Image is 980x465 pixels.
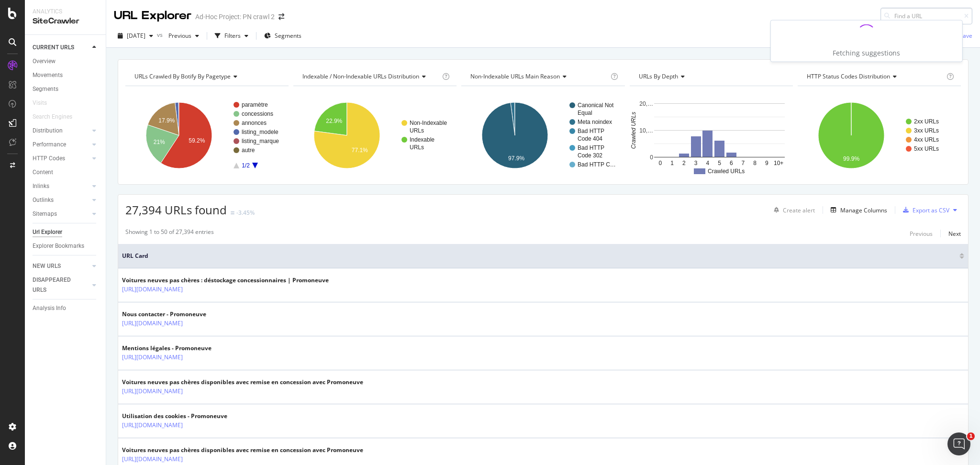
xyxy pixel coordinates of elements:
[914,136,939,143] text: 4xx URLs
[578,152,602,159] text: Code 302
[639,127,653,134] text: 10,…
[33,140,66,150] div: Performance
[639,100,653,107] text: 20,…
[967,432,975,440] span: 1
[33,181,49,191] div: Inlinks
[798,94,961,177] svg: A chart.
[242,101,268,108] text: paramètre
[899,202,949,218] button: Export as CSV
[461,94,624,177] svg: A chart.
[33,140,89,150] a: Performance
[242,111,273,117] text: concessions
[33,112,72,122] div: Search Engines
[154,139,165,145] text: 21%
[827,204,887,216] button: Manage Columns
[843,155,859,162] text: 99.9%
[914,118,939,125] text: 2xx URLs
[578,119,612,125] text: Meta noindex
[122,421,183,430] a: [URL][DOMAIN_NAME]
[33,84,58,94] div: Segments
[33,275,89,295] a: DISAPPEARED URLS
[783,206,815,214] div: Create alert
[33,195,89,205] a: Outlinks
[122,276,329,285] div: Voitures neuves pas chères : déstockage concessionnaires | Promoneuve
[410,120,447,126] text: Non-Indexable
[231,211,234,214] img: Equal
[33,112,82,122] a: Search Engines
[293,94,457,177] svg: A chart.
[33,70,99,80] a: Movements
[114,8,191,24] div: URL Explorer
[33,227,99,237] a: Url Explorer
[326,118,342,124] text: 22.9%
[133,69,280,84] h4: URLs Crawled By Botify By pagetype
[33,303,66,313] div: Analysis Info
[910,230,933,238] div: Previous
[33,98,56,108] a: Visits
[765,160,768,166] text: 9
[122,310,206,319] div: Nous contacter - Promoneuve
[114,28,157,44] button: [DATE]
[125,202,227,218] span: 27,394 URLs found
[125,94,289,177] svg: A chart.
[33,195,54,205] div: Outlinks
[774,160,783,166] text: 10+
[468,69,608,84] h4: Non-Indexable URLs Main Reason
[127,32,145,40] span: 2025 Sep. 17th
[410,136,434,143] text: Indexable
[275,32,301,40] span: Segments
[947,432,970,455] iframe: Intercom live chat
[211,28,252,44] button: Filters
[630,112,637,149] text: Crawled URLs
[242,138,279,144] text: listing_marque
[189,137,205,144] text: 59.2%
[910,228,933,239] button: Previous
[33,303,99,313] a: Analysis Info
[302,72,419,80] span: Indexable / Non-Indexable URLs distribution
[880,8,972,24] input: Find a URL
[33,241,99,251] a: Explorer Bookmarks
[718,160,721,166] text: 5
[158,117,175,124] text: 17.9%
[165,32,191,40] span: Previous
[670,160,674,166] text: 1
[840,206,887,214] div: Manage Columns
[913,206,949,214] div: Export as CSV
[650,154,653,161] text: 0
[33,209,89,219] a: Sitemaps
[630,94,793,177] div: A chart.
[260,28,305,44] button: Segments
[805,69,945,84] h4: HTTP Status Codes Distribution
[658,160,662,166] text: 0
[33,43,89,53] a: CURRENT URLS
[508,155,524,162] text: 97.9%
[639,72,678,80] span: URLs by Depth
[33,43,74,53] div: CURRENT URLS
[959,32,972,40] div: Save
[122,446,363,454] div: Voitures neuves pas chères disponibles avec remise en concession avec Promoneuve
[948,230,961,238] div: Next
[122,412,227,421] div: Utilisation des cookies - Promoneuve
[578,102,614,109] text: Canonical Not
[122,285,183,294] a: [URL][DOMAIN_NAME]
[914,145,939,152] text: 5xx URLs
[706,160,709,166] text: 4
[122,319,183,328] a: [URL][DOMAIN_NAME]
[410,127,424,134] text: URLs
[301,69,440,84] h4: Indexable / Non-Indexable URLs Distribution
[578,110,592,116] text: Equal
[33,126,89,136] a: Distribution
[741,160,745,166] text: 7
[33,98,47,108] div: Visits
[637,69,784,84] h4: URLs by Depth
[578,144,604,151] text: Bad HTTP
[470,72,560,80] span: Non-Indexable URLs Main Reason
[122,378,363,387] div: Voitures neuves pas chères disponibles avec remise en concession avec Promoneuve
[122,252,957,260] span: URL Card
[33,70,63,80] div: Movements
[770,202,815,218] button: Create alert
